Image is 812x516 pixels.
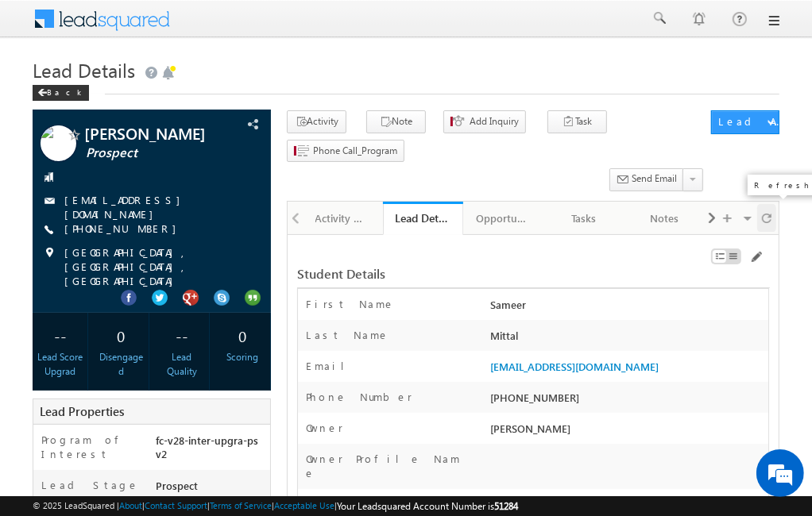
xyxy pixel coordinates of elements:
[27,83,67,104] img: d_60004797649_company_0_60004797649
[557,209,610,228] div: Tasks
[306,390,412,404] label: Phone Number
[64,221,184,237] span: [PHONE_NUMBER]
[303,202,383,235] a: Activity History
[470,114,519,129] span: Add Inquiry
[315,209,369,228] div: Activity History
[383,202,463,235] a: Lead Details
[219,350,266,364] div: Scoring
[476,209,529,228] div: Opportunities
[33,57,135,83] span: Lead Details
[306,421,343,435] label: Owner
[84,125,229,141] span: [PERSON_NAME]
[306,297,395,311] label: First Name
[64,193,188,221] a: [EMAIL_ADDRESS][DOMAIN_NAME]
[297,267,609,281] div: Student Details
[463,202,543,233] li: Opportunities
[547,110,607,133] button: Task
[287,110,346,133] button: Activity
[366,110,426,133] button: Note
[711,110,779,134] button: Lead Actions
[337,500,518,512] span: Your Leadsquared Account Number is
[21,147,290,389] textarea: Type your message and hit 'Enter'
[210,500,272,510] a: Terms of Service
[41,478,139,492] label: Lead Stage
[306,452,468,480] label: Owner Profile Name
[544,202,624,235] a: Tasks
[443,110,526,133] button: Add Inquiry
[624,202,705,235] a: Notes
[287,140,404,163] button: Phone Call_Program
[486,297,768,319] div: Sameer
[145,500,207,510] a: Contact Support
[463,202,543,235] a: Opportunities
[33,84,97,98] a: Back
[313,144,397,158] span: Phone Call_Program
[83,83,267,104] div: Chat with us now
[609,168,684,191] button: Send Email
[98,321,145,350] div: 0
[152,478,270,500] div: Prospect
[303,202,383,233] li: Activity History
[490,422,570,435] span: [PERSON_NAME]
[86,145,230,161] span: Prospect
[33,499,518,514] span: © 2025 LeadSquared | | | | |
[33,85,89,101] div: Back
[37,321,83,350] div: --
[40,403,124,419] span: Lead Properties
[98,350,145,379] div: Disengaged
[274,500,334,510] a: Acceptable Use
[718,114,786,129] div: Lead Actions
[632,171,677,186] span: Send Email
[490,360,659,373] a: [EMAIL_ADDRESS][DOMAIN_NAME]
[37,350,83,379] div: Lead Score Upgrad
[41,433,141,461] label: Program of Interest
[486,328,768,350] div: Mittal
[637,209,690,228] div: Notes
[152,433,270,468] div: fc-v28-inter-upgra-psv2
[41,125,76,167] img: Profile photo
[494,500,518,512] span: 51284
[486,390,768,412] div: [PHONE_NUMBER]
[395,210,451,225] div: Lead Details
[216,402,288,423] em: Start Chat
[219,321,266,350] div: 0
[158,350,205,379] div: Lead Quality
[64,245,253,288] span: [GEOGRAPHIC_DATA], [GEOGRAPHIC_DATA], [GEOGRAPHIC_DATA]
[158,321,205,350] div: --
[119,500,142,510] a: About
[306,359,357,373] label: Email
[383,202,463,233] li: Lead Details
[261,8,299,46] div: Minimize live chat window
[306,328,389,342] label: Last Name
